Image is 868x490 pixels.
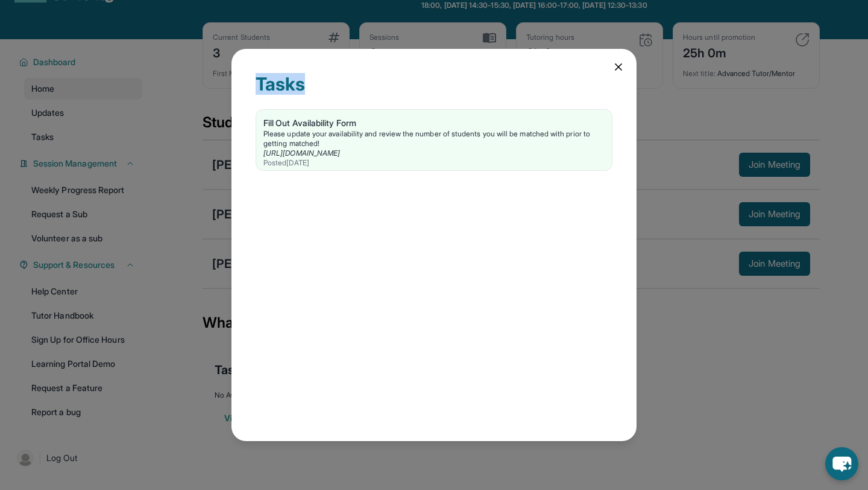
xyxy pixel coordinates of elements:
a: Fill Out Availability FormPlease update your availability and review the number of students you w... [256,110,612,170]
div: Posted [DATE] [263,158,605,168]
div: Tasks [256,73,612,109]
div: Fill Out Availability Form [263,117,605,129]
button: chat-button [825,447,858,480]
a: [URL][DOMAIN_NAME] [263,148,340,157]
div: Please update your availability and review the number of students you will be matched with prior ... [263,129,605,148]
